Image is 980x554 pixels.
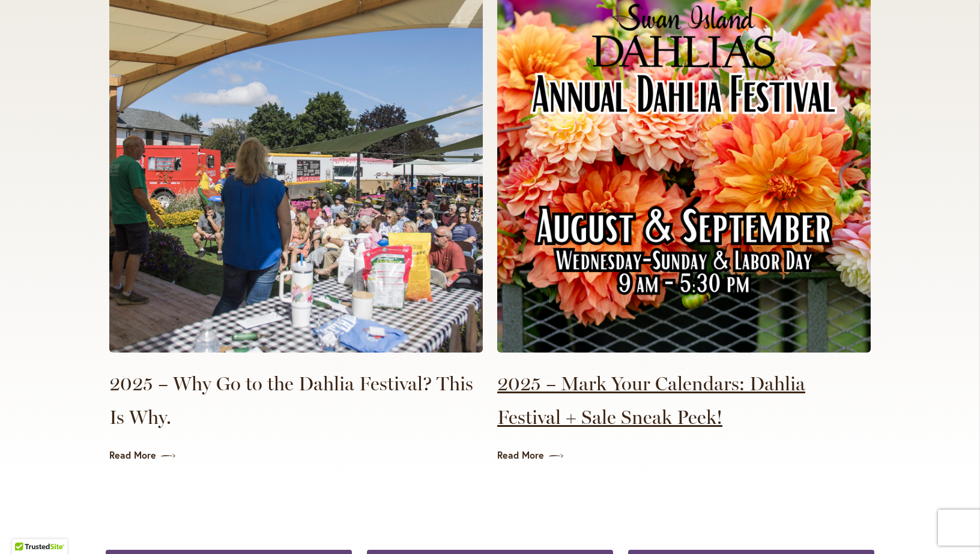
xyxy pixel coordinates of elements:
a: 2025 – Why Go to the Dahlia Festival? This Is Why. [109,367,483,434]
a: Read More [109,448,483,462]
a: Read More [497,448,871,462]
a: 2025 – Mark Your Calendars: Dahlia Festival + Sale Sneak Peek! [497,367,871,434]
